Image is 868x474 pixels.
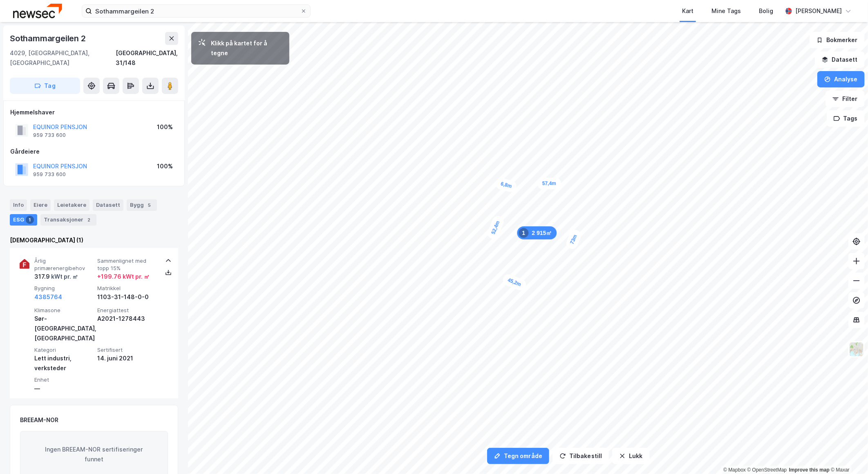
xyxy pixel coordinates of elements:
[97,307,157,314] span: Energiattest
[97,285,157,292] span: Matrikkel
[97,347,157,353] span: Sertifisert
[40,214,96,226] div: Transaksjoner
[682,6,694,16] div: Kart
[145,201,154,209] div: 5
[810,32,865,48] button: Bokmerker
[827,435,868,474] div: Kontrollprogram for chat
[93,199,123,211] div: Datasett
[517,226,557,239] div: Map marker
[747,467,787,473] a: OpenStreetMap
[20,415,58,425] div: BREEAM-NOR
[13,4,62,18] img: newsec-logo.f6e21ccffca1b3a03d2d.png
[33,171,66,178] div: 959 733 600
[127,199,157,211] div: Bygg
[26,216,34,224] div: 1
[10,214,37,226] div: ESG
[723,467,746,473] a: Mapbox
[849,342,864,357] img: Z
[759,6,773,16] div: Bolig
[97,272,150,282] div: + 199.76 kWt pr. ㎡
[827,110,865,127] button: Tags
[711,6,741,16] div: Mine Tags
[34,292,62,302] button: 4385764
[10,107,178,117] div: Hjemmelshaver
[553,448,609,464] button: Tilbakestill
[487,448,549,464] button: Tegn område
[34,272,78,282] div: 317.9
[34,285,94,292] span: Bygning
[10,235,178,245] div: [DEMOGRAPHIC_DATA] (1)
[10,32,87,45] div: Sothammargeilen 2
[34,353,94,373] div: Lett industri, verksteder
[30,199,51,211] div: Eiere
[34,257,94,272] span: Årlig primærenergibehov
[85,216,93,224] div: 2
[817,71,865,87] button: Analyse
[34,307,94,314] span: Klimasone
[486,215,506,241] div: Map marker
[116,48,178,68] div: [GEOGRAPHIC_DATA], 31/148
[815,51,865,68] button: Datasett
[10,147,178,157] div: Gårdeiere
[157,122,173,132] div: 100%
[795,6,842,16] div: [PERSON_NAME]
[10,78,80,94] button: Tag
[827,435,868,474] iframe: Chat Widget
[537,178,561,189] div: Map marker
[50,272,78,282] div: kWt pr. ㎡
[10,48,116,68] div: 4029, [GEOGRAPHIC_DATA], [GEOGRAPHIC_DATA]
[34,376,94,383] span: Enhet
[33,132,66,139] div: 959 733 600
[34,347,94,353] span: Kategori
[501,273,528,292] div: Map marker
[10,199,27,211] div: Info
[54,199,89,211] div: Leietakere
[789,467,830,473] a: Improve this map
[825,91,865,107] button: Filter
[519,228,528,238] div: 1
[565,228,583,250] div: Map marker
[97,314,157,324] div: A2021-1278443
[157,161,173,171] div: 100%
[34,384,94,394] div: —
[34,314,94,343] div: Sør-[GEOGRAPHIC_DATA], [GEOGRAPHIC_DATA]
[211,38,283,58] div: Klikk på kartet for å tegne
[97,257,157,272] span: Sammenlignet med topp 15%
[495,177,518,193] div: Map marker
[97,292,157,302] div: 1103-31-148-0-0
[92,5,300,17] input: Søk på adresse, matrikkel, gårdeiere, leietakere eller personer
[97,353,157,363] div: 14. juni 2021
[612,448,649,464] button: Lukk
